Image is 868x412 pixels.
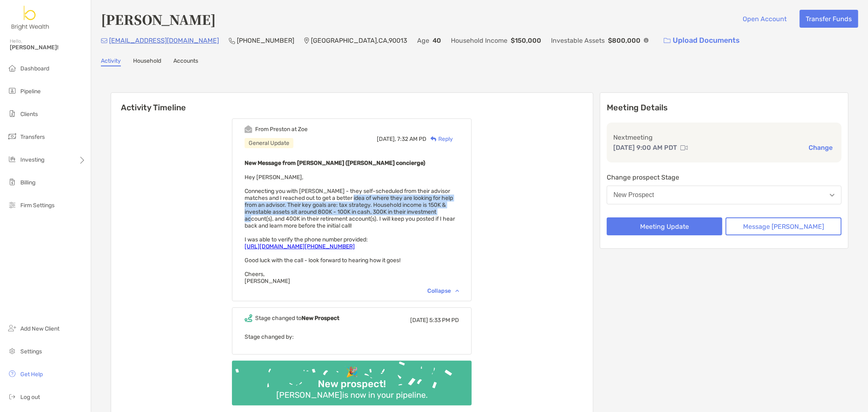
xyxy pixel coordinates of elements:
[20,371,43,378] span: Get Help
[255,126,308,133] div: From Preston at Zoe
[7,177,17,187] img: billing icon
[20,134,45,140] span: Transfers
[608,35,641,46] p: $800,000
[20,179,35,186] span: Billing
[245,125,252,133] img: Event icon
[451,35,507,46] p: Household Income
[800,10,858,28] button: Transfer Funds
[173,57,198,66] a: Accounts
[245,243,355,250] a: [URL][DOMAIN_NAME][PHONE_NUMBER]
[10,3,51,33] img: Zoe Logo
[377,136,396,142] span: [DATE],
[302,315,339,322] b: New Prospect
[7,346,17,356] img: settings icon
[245,138,293,148] div: General Update
[726,217,842,235] button: Message [PERSON_NAME]
[20,348,42,355] span: Settings
[455,289,459,292] img: Chevron icon
[10,44,86,51] span: [PERSON_NAME]!
[830,194,835,197] img: Open dropdown arrow
[20,88,41,95] span: Pipeline
[255,315,339,322] div: Stage changed to
[311,35,407,46] p: [GEOGRAPHIC_DATA] , CA , 90013
[551,35,605,46] p: Investable Assets
[613,142,677,153] p: [DATE] 9:00 AM PDT
[7,323,17,333] img: add_new_client icon
[20,202,55,209] span: Firm Settings
[397,136,426,142] span: 7:32 AM PD
[664,38,671,44] img: button icon
[237,35,294,46] p: [PHONE_NUMBER]
[7,109,17,118] img: clients icon
[109,35,219,46] p: [EMAIL_ADDRESS][DOMAIN_NAME]
[20,65,49,72] span: Dashboard
[614,191,654,199] div: New Prospect
[245,332,459,342] p: Stage changed by:
[229,37,235,44] img: Phone Icon
[111,93,593,112] h6: Activity Timeline
[7,369,17,379] img: get-help icon
[613,132,835,142] p: Next meeting
[680,145,688,151] img: communication type
[101,10,216,28] h4: [PERSON_NAME]
[245,314,252,322] img: Event icon
[7,200,17,210] img: firm-settings icon
[7,131,17,141] img: transfers icon
[658,32,745,49] a: Upload Documents
[806,143,835,152] button: Change
[7,392,17,401] img: logout icon
[607,186,842,204] button: New Prospect
[427,287,459,294] div: Collapse
[343,366,361,378] div: 🎉
[245,174,455,285] span: Hey [PERSON_NAME], Connecting you with [PERSON_NAME] - they self-scheduled from their advisor mat...
[429,317,459,324] span: 5:33 PM PD
[607,172,842,182] p: Change prospect Stage
[433,35,441,46] p: 40
[20,325,59,332] span: Add New Client
[101,38,107,43] img: Email Icon
[7,86,17,96] img: pipeline icon
[315,378,389,390] div: New prospect!
[304,37,309,44] img: Location Icon
[101,57,121,66] a: Activity
[426,135,453,143] div: Reply
[431,136,437,142] img: Reply icon
[410,317,428,324] span: [DATE]
[20,156,44,163] span: Investing
[7,63,17,73] img: dashboard icon
[20,111,38,118] span: Clients
[245,160,425,167] b: New Message from [PERSON_NAME] ([PERSON_NAME] concierge)
[644,38,649,43] img: Info Icon
[20,394,40,401] span: Log out
[273,390,431,400] div: [PERSON_NAME] is now in your pipeline.
[737,10,793,28] button: Open Account
[607,217,723,235] button: Meeting Update
[417,35,429,46] p: Age
[133,57,161,66] a: Household
[511,35,541,46] p: $150,000
[7,154,17,164] img: investing icon
[607,103,842,113] p: Meeting Details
